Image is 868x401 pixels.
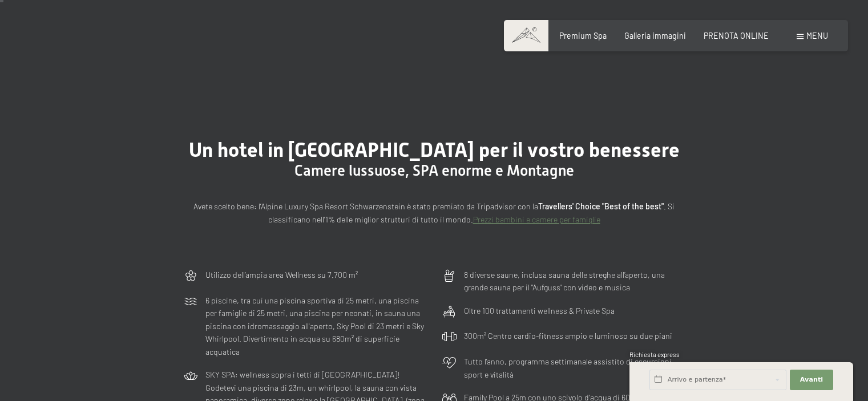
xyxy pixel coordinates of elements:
a: Prezzi bambini e camere per famiglie [473,214,600,224]
p: Tutto l’anno, programma settimanale assistito di escursioni, sport e vitalità [464,355,685,381]
a: Premium Spa [559,31,607,40]
a: Galleria immagini [624,31,686,40]
span: Un hotel in [GEOGRAPHIC_DATA] per il vostro benessere [189,138,680,161]
a: PRENOTA ONLINE [704,31,769,40]
p: 300m² Centro cardio-fitness ampio e luminoso su due piani [464,330,672,343]
span: Richiesta express [629,351,680,358]
p: 8 diverse saune, inclusa sauna delle streghe all’aperto, una grande sauna per il "Aufguss" con vi... [464,269,685,294]
span: Avanti [800,375,823,384]
p: Utilizzo dell‘ampia area Wellness su 7.700 m² [205,269,358,282]
button: Avanti [790,370,833,390]
span: Menu [806,31,828,40]
p: 6 piscine, tra cui una piscina sportiva di 25 metri, una piscina per famiglie di 25 metri, una pi... [205,294,427,359]
strong: Travellers' Choice "Best of the best" [538,201,664,211]
p: Avete scelto bene: l’Alpine Luxury Spa Resort Schwarzenstein è stato premiato da Tripadvisor con ... [183,200,685,226]
span: Camere lussuose, SPA enorme e Montagne [294,162,574,179]
p: Oltre 100 trattamenti wellness & Private Spa [464,305,615,318]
